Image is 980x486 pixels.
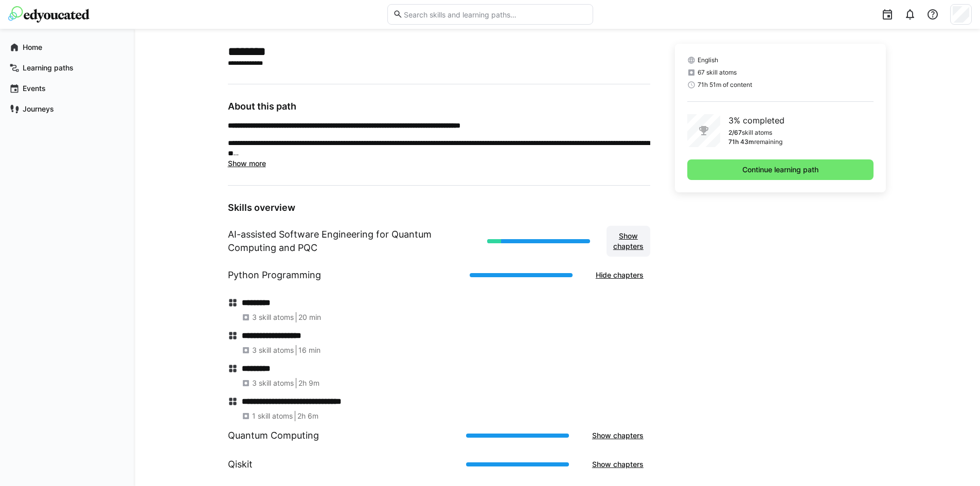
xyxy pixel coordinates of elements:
span: 3 skill atoms [252,312,294,322]
span: Show chapters [591,459,645,470]
span: 1 skill atoms [252,411,293,421]
p: 2/67 [728,129,742,137]
span: Show more [228,159,266,168]
button: Show chapters [585,425,650,446]
h1: Python Programming [228,268,321,282]
button: Show chapters [585,454,650,475]
span: Show chapters [612,231,645,251]
p: remaining [754,138,782,146]
p: 71h 43m [728,138,754,146]
h1: Qiskit [228,458,253,471]
span: Hide chapters [594,270,645,280]
span: 67 skill atoms [698,68,737,77]
span: English [698,56,718,64]
span: Continue learning path [741,165,820,175]
span: 71h 51m of content [698,81,752,89]
span: Show chapters [591,430,645,441]
input: Search skills and learning paths… [403,10,587,19]
button: Continue learning path [687,159,874,180]
button: Hide chapters [589,265,650,285]
p: skill atoms [742,129,772,137]
h1: Quantum Computing [228,429,319,442]
span: 2h 6m [297,411,318,421]
button: Show chapters [607,226,650,257]
span: 3 skill atoms [252,378,294,388]
span: 3 skill atoms [252,345,294,355]
span: 16 min [298,345,320,355]
span: 20 min [298,312,321,322]
h3: About this path [228,101,650,112]
h3: Skills overview [228,202,650,213]
h1: AI-assisted Software Engineering for Quantum Computing and PQC [228,228,479,255]
span: 2h 9m [298,378,319,388]
p: 3% completed [728,114,785,127]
